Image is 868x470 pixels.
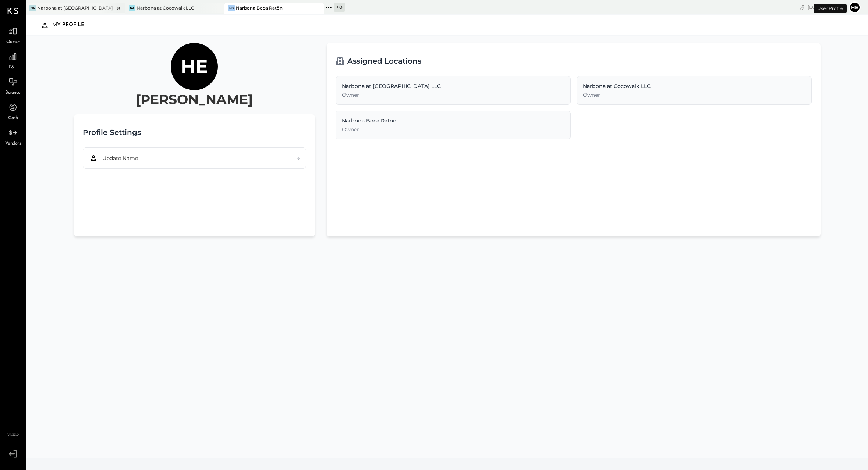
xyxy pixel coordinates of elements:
[0,49,25,71] a: P&L
[136,90,253,108] h2: [PERSON_NAME]
[5,89,21,96] span: Balance
[0,125,25,147] a: Vendors
[5,140,21,147] span: Vendors
[0,75,25,96] a: Balance
[583,82,805,89] div: Narbona at Cocowalk LLC
[342,91,564,98] div: Owner
[129,4,135,11] div: Na
[6,39,20,45] span: Queue
[334,2,345,11] div: + 0
[8,115,18,121] span: Cash
[342,125,564,133] div: Owner
[52,19,92,31] div: My Profile
[342,117,564,124] div: Narbona Boca Ratōn
[102,154,138,161] span: Update Name
[347,51,421,70] h2: Assigned Locations
[583,91,805,98] div: Owner
[342,82,564,89] div: Narbona at [GEOGRAPHIC_DATA] LLC
[236,4,283,11] div: Narbona Boca Ratōn
[798,3,806,11] div: copy link
[29,4,36,11] div: Na
[83,123,141,141] h2: Profile Settings
[9,64,17,71] span: P&L
[0,24,25,45] a: Queue
[297,154,300,161] span: →
[0,100,25,121] a: Cash
[83,147,306,168] button: Update Name→
[849,1,861,13] button: He
[181,55,208,78] h1: He
[808,3,847,10] div: [DATE]
[814,4,847,13] div: User Profile
[37,4,114,11] div: Narbona at [GEOGRAPHIC_DATA] LLC
[137,4,194,11] div: Narbona at Cocowalk LLC
[228,4,235,11] div: NB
